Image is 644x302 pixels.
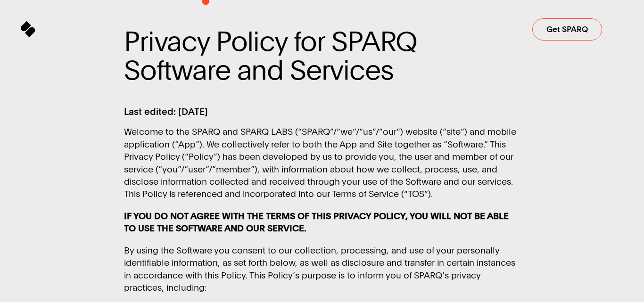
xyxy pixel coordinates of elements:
[124,56,394,84] span: Software and Services
[124,126,520,201] p: Welcome to the SPARQ and SPARQ LABS (“SPARQ”/“we”/“us”/“our”) website (“site”) and mobile applica...
[124,210,520,235] strong: IF YOU DO NOT AGREE WITH THE TERMS OF THIS PRIVACY POLICY, YOU WILL NOT BE ABLE TO USE THE SOFTWA...
[124,107,208,116] span: Last edited: [DATE]
[124,27,520,84] span: Privacy Policy for SPARQ Software and Services
[546,25,588,34] span: Get SPARQ
[124,27,417,56] span: Privacy Policy for SPARQ
[124,245,520,294] p: By using the Software you consent to our collection, processing, and use of your personally ident...
[124,107,520,116] span: Last edited: 1 Apr 2024
[532,18,602,40] button: Sign up to the SPARQ waiting list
